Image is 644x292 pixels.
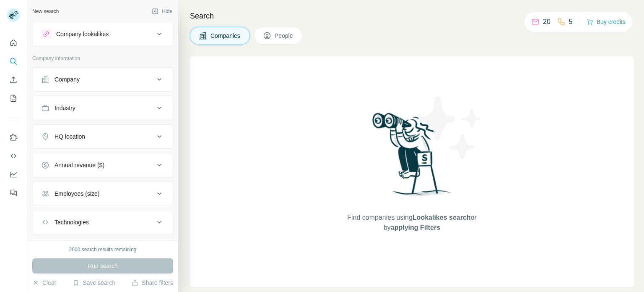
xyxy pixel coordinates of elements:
[7,72,20,87] button: Enrich CSV
[587,16,626,28] button: Buy credits
[32,8,59,15] div: New search
[146,5,178,18] button: Hide
[55,132,85,141] div: HQ location
[345,213,479,233] span: Find companies using or by
[7,35,20,50] button: Quick start
[33,24,173,44] button: Company lookalikes
[543,17,551,27] p: 20
[7,130,20,145] button: Use Surfe on LinkedIn
[33,98,173,118] button: Industry
[132,279,173,287] button: Share filters
[413,214,471,221] span: Lookalikes search
[391,224,440,231] span: applying Filters
[275,32,294,40] span: People
[369,110,456,204] img: Surfe Illustration - Woman searching with binoculars
[55,104,75,112] div: Industry
[32,279,56,287] button: Clear
[55,75,80,84] div: Company
[7,54,20,69] button: Search
[7,91,20,106] button: My lists
[32,55,173,62] p: Company information
[33,69,173,89] button: Company
[33,184,173,204] button: Employees (size)
[569,17,573,27] p: 5
[190,10,634,22] h4: Search
[55,218,89,226] div: Technologies
[56,30,109,38] div: Company lookalikes
[69,246,137,253] div: 2000 search results remaining
[7,185,20,200] button: Feedback
[412,90,488,166] img: Surfe Illustration - Stars
[7,167,20,182] button: Dashboard
[7,148,20,163] button: Use Surfe API
[33,212,173,232] button: Technologies
[33,126,173,147] button: HQ location
[55,189,99,198] div: Employees (size)
[55,161,104,169] div: Annual revenue ($)
[73,279,115,287] button: Save search
[210,32,241,40] span: Companies
[33,155,173,175] button: Annual revenue ($)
